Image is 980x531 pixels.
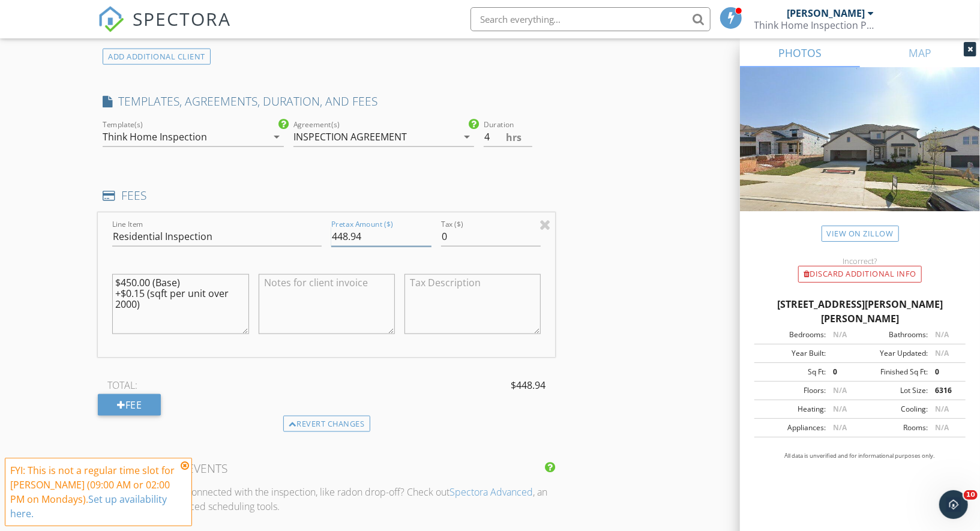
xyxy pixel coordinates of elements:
[758,367,826,377] div: Sq Ft:
[758,404,826,415] div: Heating:
[754,19,874,31] div: Think Home Inspection PLLC
[833,404,847,414] span: N/A
[833,329,847,340] span: N/A
[860,385,928,396] div: Lot Size:
[484,127,532,147] input: 0.0
[860,404,928,415] div: Cooling:
[740,38,860,67] a: PHOTOS
[758,329,826,340] div: Bedrooms:
[822,226,899,242] a: View on Zillow
[740,67,980,240] img: streetview
[935,404,949,414] span: N/A
[103,49,211,65] div: ADD ADDITIONAL client
[269,130,284,144] i: arrow_drop_down
[103,131,207,142] div: Think Home Inspection
[935,348,949,358] span: N/A
[935,329,949,340] span: N/A
[860,38,980,67] a: MAP
[133,6,231,31] span: SPECTORA
[754,297,966,326] div: [STREET_ADDRESS][PERSON_NAME][PERSON_NAME]
[470,7,711,31] input: Search everything...
[506,133,522,142] span: hrs
[10,463,177,521] div: FYI: This is not a regular time slot for [PERSON_NAME] (09:00 AM or 02:00 PM on Mondays).
[860,329,928,340] div: Bathrooms:
[98,16,231,41] a: SPECTORA
[833,422,847,433] span: N/A
[787,7,865,19] div: [PERSON_NAME]
[103,461,550,476] h4: INSPECTION EVENTS
[460,130,474,144] i: arrow_drop_down
[826,367,860,377] div: 0
[928,367,962,377] div: 0
[511,378,546,392] span: $448.94
[98,6,124,32] img: The Best Home Inspection Software - Spectora
[740,256,980,266] div: Incorrect?
[758,385,826,396] div: Floors:
[860,348,928,359] div: Year Updated:
[833,385,847,395] span: N/A
[98,394,161,416] div: Fee
[758,422,826,433] div: Appliances:
[860,422,928,433] div: Rooms:
[107,378,137,392] span: TOTAL:
[103,188,550,203] h4: FEES
[283,416,370,433] div: Revert changes
[293,131,407,142] div: INSPECTION AGREEMENT
[754,452,966,460] p: All data is unverified and for informational purposes only.
[103,94,550,109] h4: TEMPLATES, AGREEMENTS, DURATION, AND FEES
[928,385,962,396] div: 6316
[10,493,167,520] a: Set up availability here.
[964,490,978,500] span: 10
[860,367,928,377] div: Finished Sq Ft:
[798,266,922,283] div: Discard Additional info
[935,422,949,433] span: N/A
[98,485,555,514] p: Want events that are connected with the inspection, like radon drop-off? Check out , an add-on su...
[758,348,826,359] div: Year Built:
[449,485,533,499] a: Spectora Advanced
[939,490,968,519] iframe: Intercom live chat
